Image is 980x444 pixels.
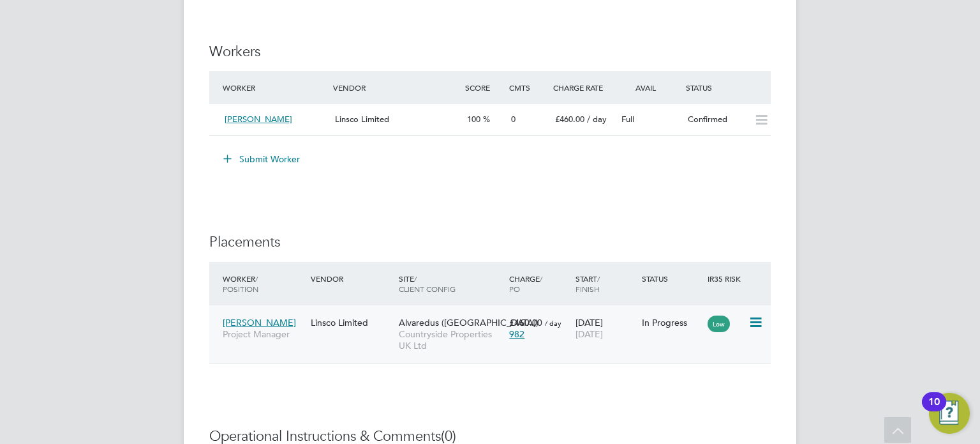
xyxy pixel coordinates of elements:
[214,149,310,169] button: Submit Worker
[642,317,702,328] div: In Progress
[509,328,524,340] span: 982
[928,402,940,418] div: 10
[575,328,603,340] span: [DATE]
[621,114,634,125] span: Full
[335,114,389,125] span: Linsco Limited
[572,267,639,300] div: Start
[209,233,771,252] h3: Placements
[223,317,296,328] span: [PERSON_NAME]
[209,43,771,61] h3: Workers
[929,393,970,434] button: Open Resource Center, 10 new notifications
[511,114,516,125] span: 0
[462,76,506,99] div: Score
[399,317,538,328] span: Alvaredus ([GEOGRAPHIC_DATA])
[572,310,639,346] div: [DATE]
[506,267,572,300] div: Charge
[467,114,480,125] span: 100
[399,273,456,294] span: / Client Config
[396,267,506,300] div: Site
[575,273,600,294] span: / Finish
[308,267,396,290] div: Vendor
[616,76,683,99] div: Avail
[639,267,705,290] div: Status
[708,316,730,332] span: Low
[225,114,292,125] span: [PERSON_NAME]
[330,76,462,99] div: Vendor
[509,273,542,294] span: / PO
[555,114,584,125] span: £460.00
[704,267,748,290] div: IR35 Risk
[550,76,616,99] div: Charge Rate
[509,317,542,328] span: £460.00
[545,318,561,328] span: / day
[223,273,258,294] span: / Position
[683,109,749,130] div: Confirmed
[223,328,304,340] span: Project Manager
[683,76,771,99] div: Status
[506,76,550,99] div: Cmts
[308,310,396,335] div: Linsco Limited
[219,310,771,321] a: [PERSON_NAME]Project ManagerLinsco LimitedAlvaredus ([GEOGRAPHIC_DATA])Countryside Properties UK ...
[587,114,607,125] span: / day
[219,267,308,300] div: Worker
[399,328,503,351] span: Countryside Properties UK Ltd
[219,76,330,99] div: Worker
